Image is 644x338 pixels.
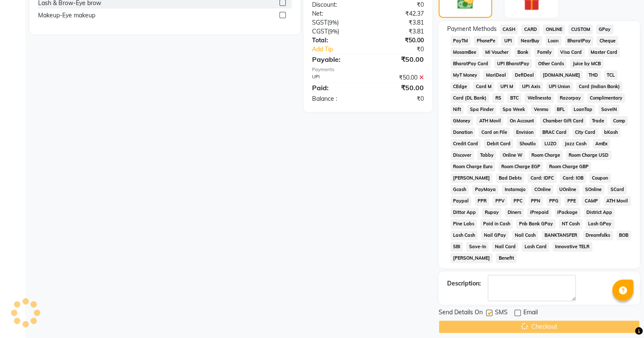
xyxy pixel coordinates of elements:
[498,162,543,172] span: Room Charge EGP
[546,162,591,172] span: Room Charge GBP
[451,253,493,263] span: [PERSON_NAME]
[368,0,430,9] div: ₹0
[543,25,565,34] span: ONLINE
[540,70,583,80] span: [DOMAIN_NAME]
[306,0,368,9] div: Discount:
[604,196,631,206] span: ATH Movil
[534,47,554,57] span: Family
[528,173,556,183] span: Card: IDFC
[589,116,607,126] span: Trade
[513,127,536,137] span: Envision
[368,73,430,82] div: ₹50.00
[547,196,561,206] span: PPG
[492,196,507,206] span: PPV
[451,93,489,103] span: Card (DL Bank)
[306,94,368,103] div: Balance :
[589,173,611,183] span: Coupon
[611,116,628,126] span: Comp
[451,116,473,126] span: GMoney
[480,219,513,229] span: Paid in Cash
[587,93,625,103] span: Complimentary
[494,59,532,69] span: UPI BharatPay
[588,47,620,57] span: Master Card
[451,105,464,114] span: Nift
[525,93,554,103] span: Wellnessta
[528,150,563,160] span: Room Charge
[451,70,480,80] span: MyT Money
[368,54,430,64] div: ₹50.00
[447,279,481,288] div: Description:
[500,105,528,114] span: Spa Week
[505,208,524,217] span: Diners
[439,308,483,319] span: Send Details On
[306,73,368,82] div: UPI
[522,242,549,252] span: Lash Card
[451,208,479,217] span: Dittor App
[557,185,579,194] span: UOnline
[306,27,368,36] div: ( )
[554,105,568,114] span: BFL
[478,127,510,137] span: Card on File
[451,242,463,252] span: SBI
[451,59,491,69] span: BharatPay Card
[306,18,368,27] div: ( )
[507,116,536,126] span: On Account
[492,93,504,103] span: RS
[329,19,337,26] span: 9%
[492,242,518,252] span: Nail Card
[535,59,567,69] span: Other Cards
[451,36,471,46] span: PayTM
[368,9,430,18] div: ₹42.37
[584,208,615,217] span: District App
[378,45,430,54] div: ₹0
[512,230,538,240] span: Nail Cash
[481,230,509,240] span: Nail GPay
[451,150,474,160] span: Discover
[546,82,573,91] span: UPI Union
[483,70,509,80] span: MariDeal
[451,127,475,137] span: Donation
[473,82,494,91] span: Card M
[571,105,595,114] span: LoanTap
[451,139,481,149] span: Credit Card
[451,47,479,57] span: MosamBee
[306,83,368,93] div: Paid:
[498,82,516,91] span: UPI M
[519,82,543,91] span: UPI Axis
[514,47,531,57] span: Bank
[451,219,477,229] span: Pine Labs
[528,196,543,206] span: PPN
[472,185,498,194] span: PayMaya
[368,94,430,103] div: ₹0
[368,27,430,36] div: ₹3.81
[572,127,598,137] span: City Card
[306,54,368,64] div: Payable:
[451,173,493,183] span: [PERSON_NAME]
[477,150,496,160] span: Tabby
[583,230,613,240] span: Dreamfolks
[586,219,614,229] span: Lash GPay
[306,9,368,18] div: Net:
[507,93,521,103] span: BTC
[482,208,501,217] span: Rupay
[511,196,525,206] span: PPC
[564,196,578,206] span: PPE
[531,185,553,194] span: COnline
[555,208,580,217] span: iPackage
[368,83,430,93] div: ₹50.00
[501,36,514,46] span: UPI
[527,208,551,217] span: iPrepaid
[451,82,470,91] span: CEdge
[312,19,327,26] span: SGST
[557,93,584,103] span: Razorpay
[516,219,556,229] span: Pnb Bank GPay
[598,105,619,114] span: SaveIN
[576,82,623,91] span: Card (Indian Bank)
[517,139,538,149] span: Shoutlo
[608,185,627,194] span: SCard
[518,36,542,46] span: NearBuy
[523,308,538,319] span: Email
[553,242,592,252] span: Innovative TELR
[562,139,589,149] span: Jazz Cash
[583,185,605,194] span: SOnline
